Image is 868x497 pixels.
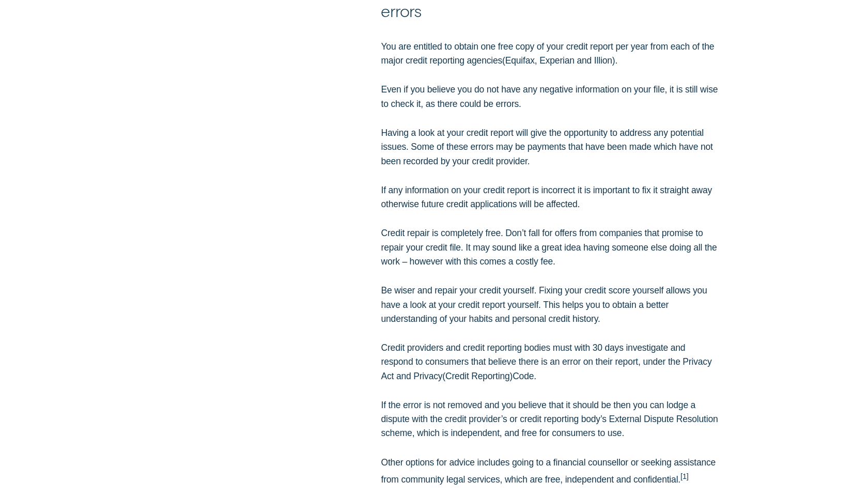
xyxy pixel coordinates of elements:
sup: [1] [680,472,689,480]
p: Other options for advice includes going to a financial counsellor or seeking assistance from comm... [381,456,719,487]
p: You are entitled to obtain one free copy of your credit report per year from each of the major cr... [381,40,719,68]
p: Credit providers and credit reporting bodies must with 30 days investigate and respond to consume... [381,341,719,383]
p: Having a look at your credit report will give the opportunity to address any potential issues. So... [381,126,719,168]
span: ( [502,55,505,66]
p: If the error is not removed and you believe that it should be then you can lodge a dispute with t... [381,398,719,441]
p: Credit repair is completely free. Don’t fall for offers from companies that promise to repair you... [381,226,719,269]
span: ) [510,371,513,381]
span: ) [612,55,615,66]
span: ( [442,371,445,381]
p: Even if you believe you do not have any negative information on your file, it is still wise to ch... [381,83,719,111]
p: Be wiser and repair your credit yourself. Fixing your credit score yourself allows you have a loo... [381,284,719,326]
p: If any information on your credit report is incorrect it is important to fix it straight away oth... [381,183,719,211]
